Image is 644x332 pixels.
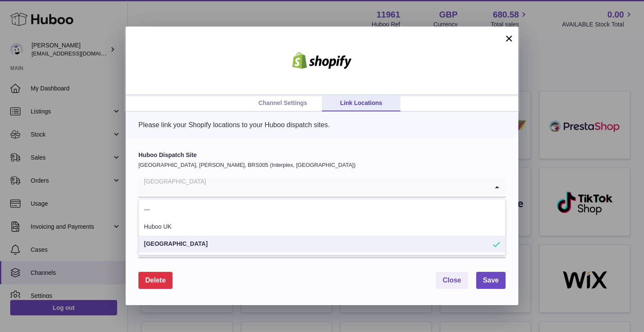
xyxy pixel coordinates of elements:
button: Save [476,272,506,289]
p: [GEOGRAPHIC_DATA], [PERSON_NAME], BRS005 (Interplex, [GEOGRAPHIC_DATA]) [138,161,506,169]
div: Search for option [138,238,506,258]
label: Huboo Dispatch Site [138,211,506,219]
a: Channel Settings [244,95,322,111]
img: shopify [286,52,358,69]
button: Close [436,272,468,289]
span: Save [483,277,499,284]
div: Search for option [138,177,506,198]
input: Search for option [138,238,489,257]
button: Delete [138,272,172,289]
a: Link Locations [322,95,400,111]
p: Please link your Shopify locations to your Huboo dispatch sites. [138,120,506,130]
button: × [504,33,514,44]
span: Close [443,277,461,284]
input: Search for option [138,177,489,197]
label: Huboo Dispatch Site [138,151,506,159]
span: Delete [145,277,166,284]
p: [GEOGRAPHIC_DATA], [GEOGRAPHIC_DATA], MAD007 ([GEOGRAPHIC_DATA], [GEOGRAPHIC_DATA]) [138,221,506,229]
